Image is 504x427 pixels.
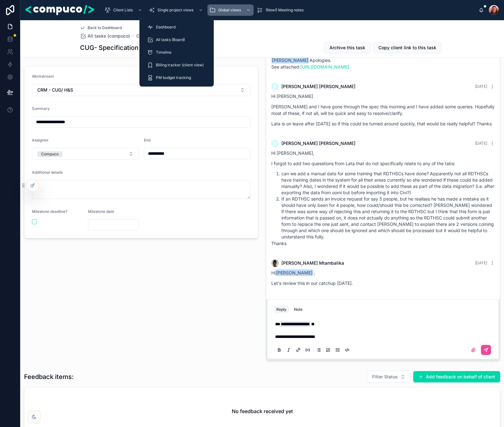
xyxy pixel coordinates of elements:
[281,260,344,266] span: [PERSON_NAME] Mtambalika
[32,84,250,96] button: Select Button
[156,25,175,30] span: Dashboard
[271,120,495,127] p: Lata is on leave after [DATE] so if this could be turned around quickly, that would be really hel...
[274,84,276,89] span: B
[281,140,355,147] span: [PERSON_NAME] [PERSON_NAME]
[271,63,495,70] p: See attached:
[88,209,114,214] span: Milestone date
[275,269,313,276] span: [PERSON_NAME]
[475,261,487,265] span: [DATE]
[143,59,210,71] a: Billing tracker (client view)
[37,87,73,93] span: CRM - CUG/ H&S
[156,37,185,42] span: All tasks (Board)
[143,21,210,33] a: Dashboard
[413,371,500,382] button: Add feedback on behalf of client
[25,5,94,15] img: App logo
[144,138,151,142] span: End
[294,307,303,312] div: Note
[271,103,495,117] p: [PERSON_NAME] and I have gone through the spec this morning and I have added some queries. Hopefu...
[373,42,442,53] button: Copy client link to this task
[41,151,58,157] div: Compuco
[367,371,411,383] button: Select Button
[156,63,204,68] span: Billing tracker (client view)
[266,8,304,13] span: (New!) Meeting notes
[136,33,177,39] a: CUG- Specification
[99,3,479,17] div: scrollable content
[32,106,50,111] span: Summary
[88,25,122,30] span: Back to Dashboard
[32,148,139,160] button: Select Button
[32,170,63,175] span: Additional details
[32,209,67,214] span: Milestone deadline?
[271,57,495,70] div: Apologies.
[271,280,495,286] p: Let's review this in our catchup [DATE].
[324,42,371,53] button: Archive this task
[281,83,355,90] span: [PERSON_NAME] [PERSON_NAME]
[281,196,495,240] li: If an RDTHSC sends an invoice request for say 5 people, but he realises he has made a mistake as ...
[271,150,495,156] p: Hi [PERSON_NAME],
[156,50,171,55] span: Timeline
[271,240,495,247] p: Thanks
[271,57,309,63] span: [PERSON_NAME]
[143,34,210,45] a: All tasks (Board)
[113,8,133,13] span: Client Lists
[475,141,487,146] span: [DATE]
[271,93,495,99] p: Hi [PERSON_NAME]
[271,269,495,276] p: Hi ,
[292,306,305,313] button: Note
[80,33,130,39] a: All tasks (compuco)
[232,407,293,415] h2: No feedback received yet
[329,45,365,51] span: Archive this task
[274,141,276,146] span: B
[102,4,145,16] a: Client Lists
[300,64,349,69] a: [URL][DOMAIN_NAME]
[157,8,194,13] span: Single project views
[156,75,191,80] span: PM budget tracking
[32,138,48,142] span: Assignee
[80,25,122,30] a: Back to Dashboard
[80,43,138,52] h1: CUG- Specification
[271,160,495,167] p: I forgot to add two quesstions from Lata that do not specifically relate to any of the tabs:
[207,4,254,16] a: Global views
[274,306,289,313] button: Reply
[143,72,210,83] a: PM budget tracking
[372,374,398,380] span: Filter Status
[475,84,487,89] span: [DATE]
[143,47,210,58] a: Timeline
[24,372,74,381] h1: Feedback items:
[255,4,308,16] a: (New!) Meeting notes
[147,4,206,16] a: Single project views
[88,33,130,39] span: All tasks (compuco)
[281,171,495,196] li: can we add a manual date for some training that RDTHSCs have done? Apparently not all RDTHSCs hav...
[218,8,241,13] span: Global views
[32,74,54,79] span: Workstream
[378,45,436,51] span: Copy client link to this task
